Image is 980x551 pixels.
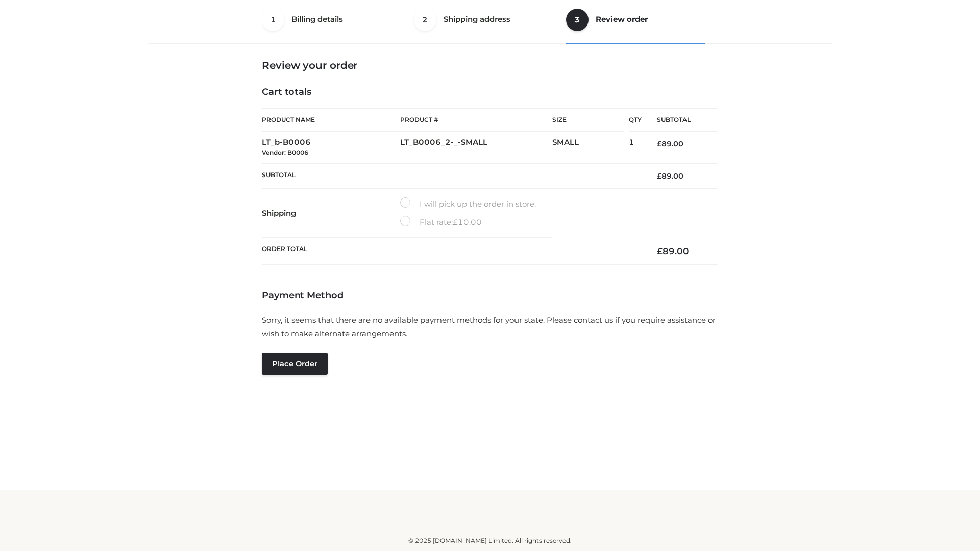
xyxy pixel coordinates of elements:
bdi: 89.00 [657,171,683,181]
label: I will pick up the order in store. [400,197,536,211]
h4: Payment Method [262,290,718,302]
td: LT_B0006_2-_-SMALL [400,132,552,164]
bdi: 89.00 [657,139,683,148]
small: Vendor: B0006 [262,148,308,156]
button: Place order [262,353,328,375]
div: © 2025 [DOMAIN_NAME] Limited. All rights reserved. [152,536,828,546]
th: Subtotal [642,109,718,132]
th: Subtotal [262,163,642,188]
td: 1 [629,132,642,164]
th: Order Total [262,238,642,265]
span: Sorry, it seems that there are no available payment methods for your state. Please contact us if ... [262,315,716,338]
h3: Review your order [262,59,718,71]
th: Size [552,109,624,132]
label: Flat rate: [400,216,482,229]
td: SMALL [552,132,629,164]
span: £ [453,217,458,227]
span: £ [657,139,661,148]
th: Product # [400,108,552,132]
td: LT_b-B0006 [262,132,400,164]
th: Qty [629,108,642,132]
th: Product Name [262,108,400,132]
th: Shipping [262,189,400,238]
bdi: 89.00 [657,246,689,256]
bdi: 10.00 [453,217,482,227]
h4: Cart totals [262,87,718,98]
span: £ [657,246,663,256]
span: £ [657,171,661,181]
